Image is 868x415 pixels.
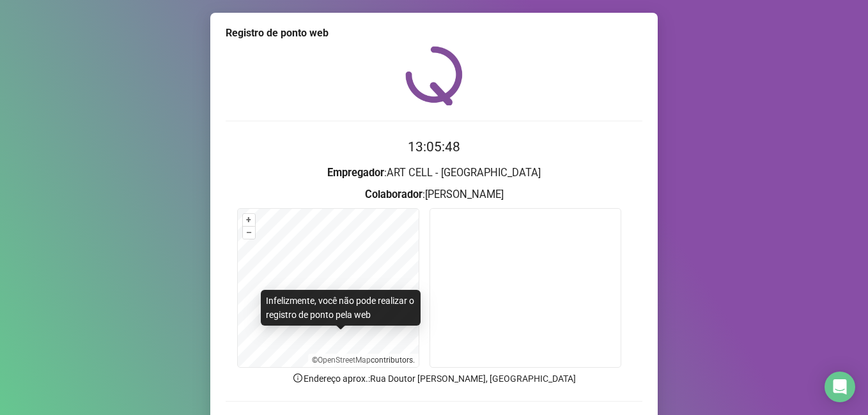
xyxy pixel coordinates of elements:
button: – [243,227,255,239]
a: OpenStreetMap [318,356,371,365]
strong: Empregador [327,167,384,179]
h3: : [PERSON_NAME] [226,186,642,203]
div: Registro de ponto web [226,26,642,41]
button: + [243,214,255,226]
li: © contributors. [312,356,415,365]
div: Infelizmente, você não pode realizar o registro de ponto pela web [261,290,421,326]
div: Open Intercom Messenger [825,372,855,402]
time: 13:05:48 [408,139,460,155]
img: QRPoint [405,46,463,105]
strong: Colaborador [365,188,422,200]
p: Endereço aprox. : Rua Doutor [PERSON_NAME], [GEOGRAPHIC_DATA] [226,372,642,386]
h3: : ART CELL - [GEOGRAPHIC_DATA] [226,165,642,181]
span: info-circle [292,372,304,384]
